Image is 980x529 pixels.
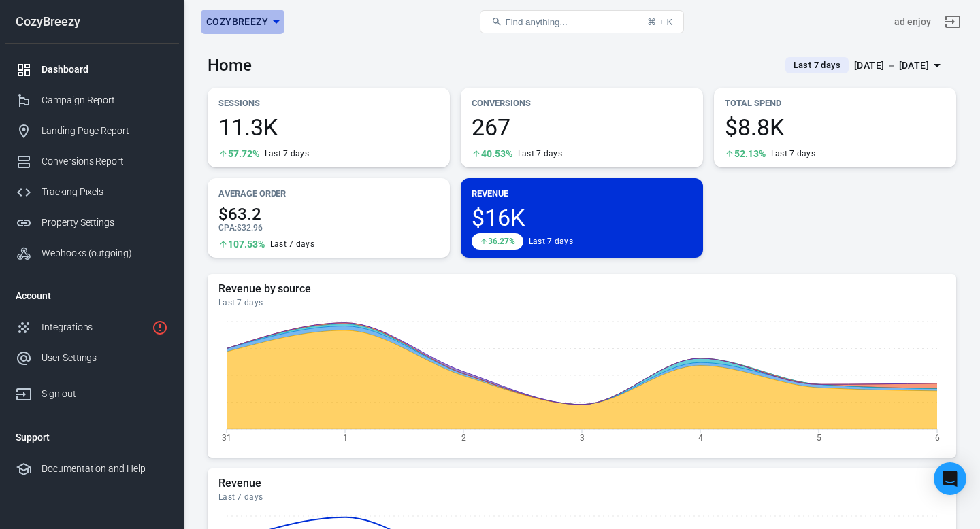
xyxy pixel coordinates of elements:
li: Account [5,279,179,312]
div: Last 7 days [218,297,945,308]
span: CozyBreezy [206,14,268,31]
div: Sign out [42,387,168,401]
li: Support [5,421,179,454]
a: Campaign Report [5,85,179,116]
a: Sign out [936,5,969,38]
tspan: 4 [698,432,703,442]
div: Last 7 days [218,492,945,502]
div: Conversions Report [42,154,168,169]
h3: Home [208,56,252,75]
a: User Settings [5,343,179,373]
tspan: 1 [343,432,348,442]
span: $63.2 [218,206,439,222]
span: 52.13% [734,149,766,158]
div: Last 7 days [529,236,573,247]
div: Dashboard [42,63,168,77]
span: $8.8K [725,116,945,139]
a: Dashboard [5,54,179,85]
div: Last 7 days [265,148,309,159]
div: Documentation and Help [42,462,168,476]
div: [DATE] － [DATE] [854,57,929,74]
h5: Revenue [218,477,945,490]
div: Campaign Report [42,93,168,107]
span: 36.27% [488,237,515,245]
button: CozyBreezy [201,10,284,35]
svg: 3 networks not verified yet [152,320,168,336]
span: 40.53% [481,149,512,158]
p: Revenue [472,186,692,201]
div: User Settings [42,351,168,365]
tspan: 31 [222,432,231,442]
tspan: 3 [580,432,585,442]
p: Conversions [472,96,692,110]
span: CPA : [218,223,237,233]
div: Property Settings [42,216,168,230]
span: $32.96 [237,223,263,233]
p: Total Spend [725,96,945,110]
span: Find anything... [505,17,567,27]
a: Webhooks (outgoing) [5,238,179,269]
tspan: 5 [817,432,821,442]
div: Open Intercom Messenger [934,462,966,495]
button: Find anything...⌘ + K [480,10,684,33]
div: Last 7 days [270,239,314,250]
span: 57.72% [228,149,259,158]
button: Last 7 days[DATE] － [DATE] [774,54,956,77]
a: Conversions Report [5,146,179,177]
p: Average Order [218,186,439,201]
tspan: 2 [461,432,466,442]
span: $16K [472,206,692,229]
div: Tracking Pixels [42,185,168,199]
div: Account id: 80ocPmht [894,15,931,29]
a: Tracking Pixels [5,177,179,207]
a: Landing Page Report [5,116,179,146]
a: Sign out [5,373,179,409]
div: Last 7 days [518,148,562,159]
span: 267 [472,116,692,139]
div: ⌘ + K [647,17,672,27]
p: Sessions [218,96,439,110]
div: Webhooks (outgoing) [42,246,168,260]
div: Landing Page Report [42,124,168,138]
div: CozyBreezy [5,16,179,28]
a: Integrations [5,312,179,343]
div: Last 7 days [771,148,815,159]
span: Last 7 days [788,58,846,72]
tspan: 6 [935,432,940,442]
div: Integrations [42,320,146,335]
span: 11.3K [218,116,439,139]
h5: Revenue by source [218,282,945,296]
a: Property Settings [5,207,179,238]
span: 107.53% [228,239,265,249]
